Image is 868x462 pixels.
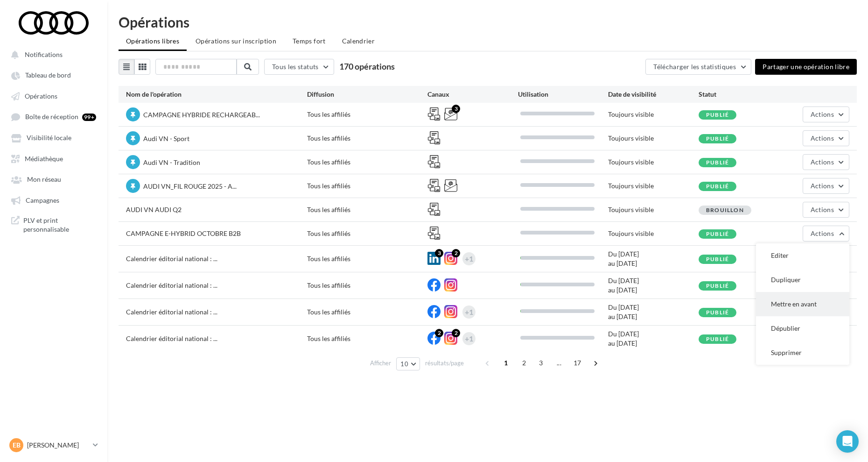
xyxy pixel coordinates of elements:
[608,90,699,99] div: Date de visibilité
[400,360,408,368] span: 10
[706,135,729,142] span: Publié
[803,202,849,218] button: Actions
[27,176,61,184] span: Mon réseau
[25,71,71,79] span: Tableau de bord
[425,359,464,368] span: résultats/page
[126,255,217,263] span: Calendrier éditorial national : ...
[811,182,834,190] span: Actions
[126,90,307,99] div: Nom de l'opération
[126,206,182,213] span: AUDI VN AUDI Q2
[706,183,729,190] span: Publié
[27,441,89,450] p: [PERSON_NAME]
[6,66,102,83] a: Tableau de bord
[126,334,217,342] span: Calendrier éditorial national : ...
[706,159,729,166] span: Publié
[7,436,100,454] a: EB [PERSON_NAME]
[755,59,857,75] button: Partager une opération libre
[307,157,427,167] div: Tous les affiliés
[452,329,460,337] div: 2
[6,108,102,125] a: Boîte de réception 99+
[143,158,200,166] span: Audi VN - Tradition
[811,206,834,213] span: Actions
[307,181,427,191] div: Tous les affiliés
[465,306,473,319] div: +1
[706,206,744,213] span: Brouillon
[307,334,427,343] div: Tous les affiliés
[706,111,729,118] span: Publié
[608,229,699,238] div: Toujours visible
[756,292,849,316] button: Mettre en avant
[570,355,585,370] span: 17
[608,157,699,167] div: Toujours visible
[435,329,443,337] div: 2
[452,105,460,113] div: 3
[143,182,237,190] span: AUDI VN_FIL ROUGE 2025 - A...
[27,134,71,142] span: Visibilité locale
[396,357,420,370] button: 10
[608,205,699,214] div: Toujours visible
[608,249,699,268] div: Du [DATE] au [DATE]
[6,46,98,63] button: Notifications
[13,441,21,450] span: EB
[756,268,849,292] button: Dupliquer
[6,87,102,104] a: Opérations
[427,90,518,99] div: Canaux
[25,155,63,163] span: Médiathèque
[706,230,729,237] span: Publié
[6,192,102,208] a: Campagnes
[706,256,729,263] span: Publié
[803,226,849,242] button: Actions
[517,355,532,370] span: 2
[143,111,260,119] span: CAMPAGNE HYBRIDE RECHARGEAB...
[756,341,849,365] button: Supprimer
[811,229,834,237] span: Actions
[699,90,789,99] div: Statut
[803,107,849,122] button: Actions
[307,307,427,317] div: Tous les affiliés
[307,281,427,290] div: Tous les affiliés
[608,134,699,143] div: Toujours visible
[307,134,427,143] div: Tous les affiliés
[518,90,609,99] div: Utilisation
[706,335,729,342] span: Publié
[264,59,334,75] button: Tous les statuts
[6,171,102,187] a: Mon réseau
[307,229,427,238] div: Tous les affiliés
[23,216,96,234] span: PLV et print personnalisable
[307,205,427,214] div: Tous les affiliés
[608,303,699,321] div: Du [DATE] au [DATE]
[339,61,395,71] span: 170 opérations
[608,110,699,119] div: Toujours visible
[25,113,78,121] span: Boîte de réception
[452,249,460,257] div: 2
[196,37,276,45] span: Opérations sur inscription
[25,50,63,58] span: Notifications
[645,59,751,75] button: Télécharger les statistiques
[6,212,102,238] a: PLV et print personnalisable
[803,130,849,146] button: Actions
[608,181,699,191] div: Toujours visible
[465,252,473,265] div: +1
[307,110,427,119] div: Tous les affiliés
[82,114,96,121] div: 99+
[756,243,849,268] button: Editer
[803,154,849,170] button: Actions
[803,178,849,194] button: Actions
[126,281,217,289] span: Calendrier éditorial national : ...
[293,37,326,45] span: Temps fort
[465,332,473,345] div: +1
[272,63,319,71] span: Tous les statuts
[811,110,834,118] span: Actions
[706,282,729,289] span: Publié
[370,359,391,368] span: Afficher
[608,329,699,348] div: Du [DATE] au [DATE]
[342,37,375,45] span: Calendrier
[756,316,849,341] button: Dépublier
[6,150,102,167] a: Médiathèque
[6,129,102,146] a: Visibilité locale
[653,63,736,71] span: Télécharger les statistiques
[307,254,427,263] div: Tous les affiliés
[119,15,857,29] div: Opérations
[608,276,699,295] div: Du [DATE] au [DATE]
[307,90,427,99] div: Diffusion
